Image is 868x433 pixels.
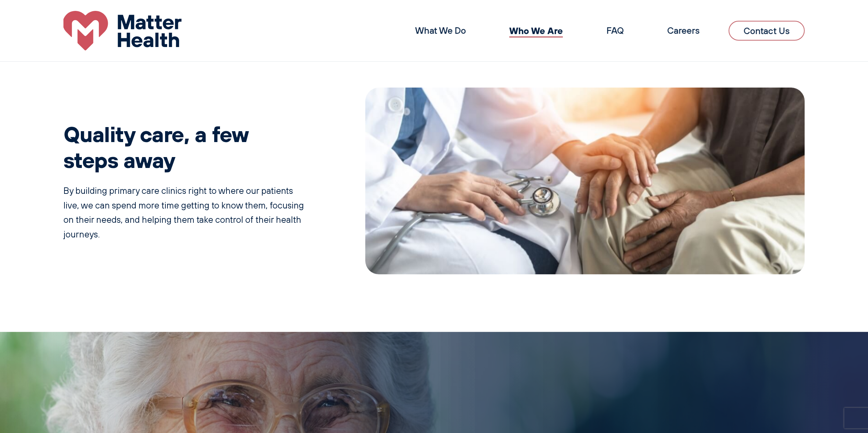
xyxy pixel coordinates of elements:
[667,25,700,36] a: Careers
[63,121,308,173] h2: Quality care, a few steps away
[509,25,563,36] a: Who We Are
[415,25,466,36] a: What We Do
[63,183,308,241] p: By building primary care clinics right to where our patients live, we can spend more time getting...
[606,25,624,36] a: FAQ
[729,21,805,41] a: Contact Us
